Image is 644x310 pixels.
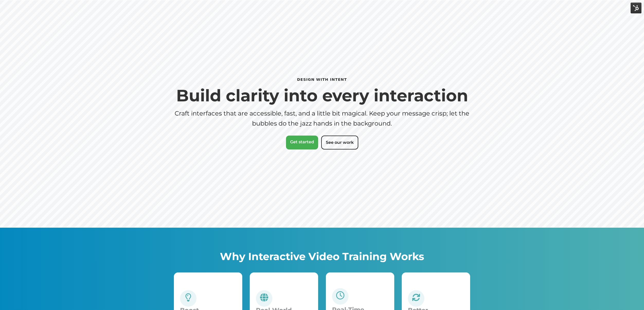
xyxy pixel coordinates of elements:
span: Craft interfaces that are accessible, fast, and a little bit magical. Keep your message crisp; le... [175,110,469,127]
span: Why Interactive Video Training Works [220,250,424,263]
h1: Build clarity into every interaction [176,87,468,104]
img: HubSpot Tools Menu Toggle [631,3,641,13]
a: Get started [286,136,318,149]
div: Design with intent [297,77,347,82]
a: See our work [321,136,358,149]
